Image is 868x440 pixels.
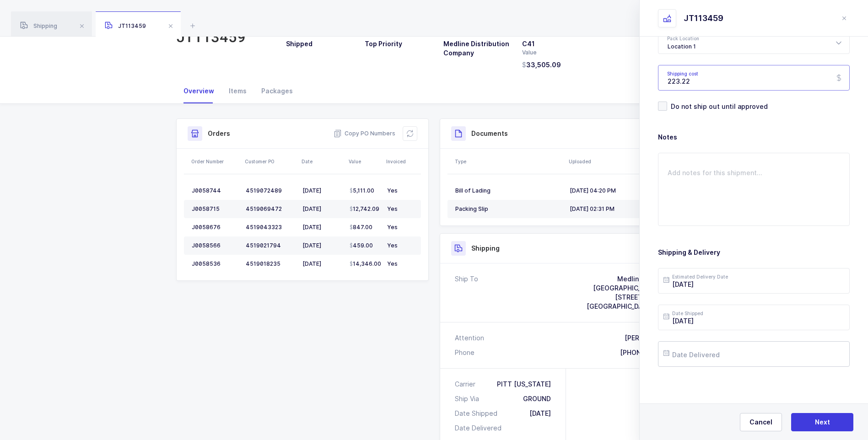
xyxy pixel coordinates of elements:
[350,187,374,194] span: 5,111.00
[455,187,562,194] div: Bill of Lading
[387,260,398,267] span: Yes
[246,224,295,231] div: 4519043323
[286,39,354,48] h3: Shipped
[455,424,505,433] div: Date Delivered
[569,158,682,165] div: Uploaded
[522,60,561,70] span: 33,505.09
[523,394,551,403] div: GROUND
[455,158,563,165] div: Type
[246,187,295,194] div: 4519072489
[245,158,296,165] div: Customer PO
[20,22,57,29] span: Shipping
[587,293,677,302] div: [STREET_ADDRESS]
[208,129,230,138] h3: Orders
[105,22,146,29] span: JT113459
[350,205,379,213] span: 12,742.09
[192,224,238,231] div: J0058676
[246,242,295,249] div: 4519021794
[658,133,850,142] h3: Notes
[302,260,342,268] div: [DATE]
[658,65,850,91] input: Shipping cost
[587,284,677,293] div: [GEOGRAPHIC_DATA]– C41
[839,13,850,24] button: close drawer
[350,224,372,231] span: 847.00
[443,39,511,58] h3: Medline Distribution Company
[387,224,398,231] span: Yes
[387,187,398,194] span: Yes
[387,205,398,212] span: Yes
[570,205,677,213] div: [DATE] 02:31 PM
[455,394,483,403] div: Ship Via
[302,158,343,165] div: Date
[587,302,677,310] span: [GEOGRAPHIC_DATA], 43162
[667,102,768,111] span: Do not ship out until approved
[387,242,398,249] span: Yes
[625,333,677,343] div: [PERSON_NAME]
[570,187,677,194] div: [DATE] 04:20 PM
[350,260,381,268] span: 14,346.00
[246,260,295,268] div: 4519018235
[658,248,850,257] h3: Shipping & Delivery
[791,413,853,431] button: Next
[522,48,590,57] div: Value
[302,242,342,249] div: [DATE]
[254,79,300,103] div: Packages
[455,333,484,343] div: Attention
[350,242,373,249] span: 459.00
[620,348,677,357] div: [PHONE_NUMBER]
[455,380,479,389] div: Carrier
[529,409,551,418] div: [DATE]
[349,158,381,165] div: Value
[365,39,432,48] h3: Top Priority
[176,79,221,103] div: Overview
[192,205,238,213] div: J0058715
[302,205,342,213] div: [DATE]
[740,413,782,431] button: Cancel
[302,187,342,194] div: [DATE]
[587,274,677,284] div: Medline Industries
[455,205,562,213] div: Packing Slip
[192,260,238,268] div: J0058536
[471,244,500,253] h3: Shipping
[334,129,395,138] button: Copy PO Numbers
[192,242,238,249] div: J0058566
[455,348,474,357] div: Phone
[192,187,238,194] div: J0058744
[302,224,342,231] div: [DATE]
[191,158,239,165] div: Order Number
[497,380,551,389] div: PITT [US_STATE]
[471,129,508,138] h3: Documents
[386,158,418,165] div: Invoiced
[749,418,772,427] span: Cancel
[522,39,590,48] h3: C41
[684,13,723,24] div: JT113459
[246,205,295,213] div: 4519069472
[455,274,478,311] div: Ship To
[455,409,501,418] div: Date Shipped
[815,418,830,427] span: Next
[221,79,254,103] div: Items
